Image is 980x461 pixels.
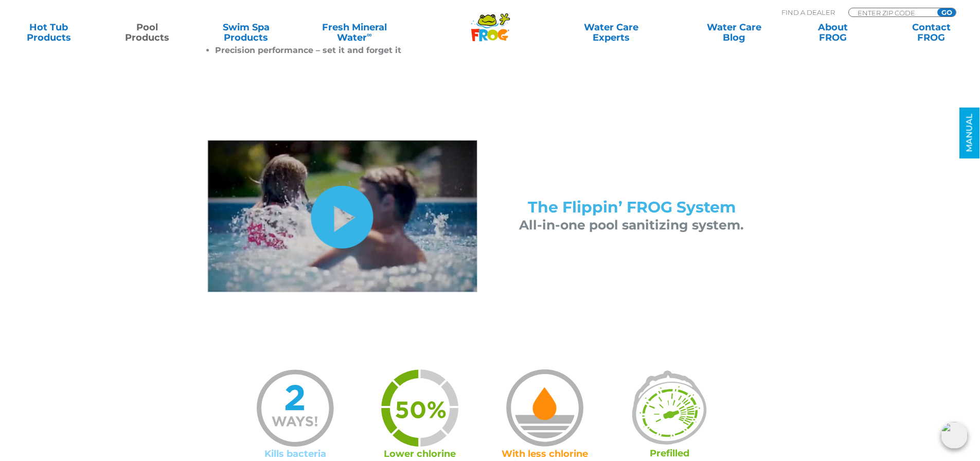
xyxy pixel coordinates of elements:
sup: ∞ [367,30,372,39]
a: Swim SpaProducts [208,22,284,43]
img: flippin-frog-video-still [207,140,477,292]
a: Fresh MineralWater∞ [306,22,402,43]
a: Water CareExperts [549,22,673,43]
li: Precision performance – set it and forget it [215,43,457,58]
input: GO [937,8,956,16]
img: icon-less-chlorine-orange [506,369,583,447]
p: Find A Dealer [781,8,835,17]
img: icon-2-ways-blue [257,369,334,447]
img: icon-50percent-green [381,369,458,447]
a: Hot TubProducts [10,22,87,43]
a: AboutFROG [794,22,871,43]
img: openIcon [941,422,968,449]
a: Water CareBlog [696,22,772,43]
span: All-in-one pool sanitizing system. [519,217,744,233]
input: Zip Code Form [857,8,926,17]
a: PoolProducts [109,22,186,43]
img: icon-prefilled-green-FF copy2 [631,369,708,446]
a: MANUAL [959,108,979,158]
span: The Flippin’ FROG System [528,198,736,217]
a: ContactFROG [893,22,970,43]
